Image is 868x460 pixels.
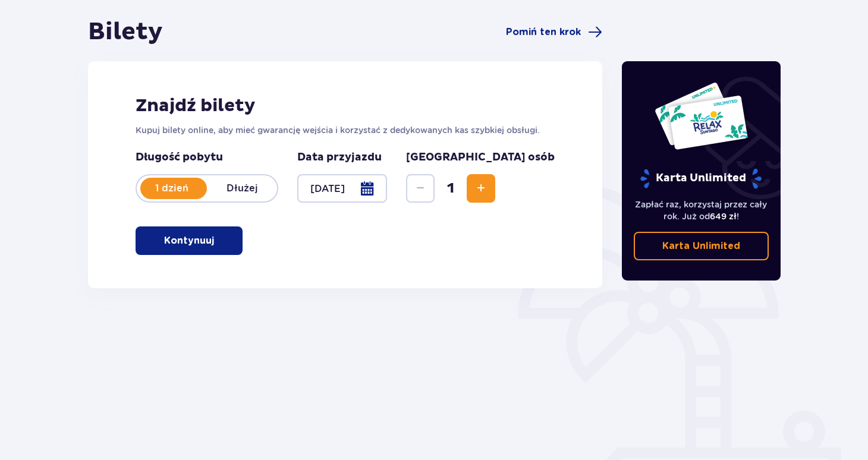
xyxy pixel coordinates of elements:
[506,26,581,39] span: Pomiń ten krok
[662,240,740,253] p: Karta Unlimited
[88,17,163,47] h1: Bilety
[467,174,495,203] button: Increase
[406,174,435,203] button: Decrease
[136,94,555,117] h2: Znajdź bilety
[406,150,555,165] p: [GEOGRAPHIC_DATA] osób
[639,168,763,189] p: Karta Unlimited
[164,234,214,247] p: Kontynuuj
[506,25,602,39] a: Pomiń ten krok
[437,179,464,197] span: 1
[136,124,555,136] p: Kupuj bilety online, aby mieć gwarancję wejścia i korzystać z dedykowanych kas szybkiej obsługi.
[207,182,277,195] p: Dłużej
[634,232,769,260] a: Karta Unlimited
[634,199,769,222] p: Zapłać raz, korzystaj przez cały rok. Już od !
[297,150,382,165] p: Data przyjazdu
[136,150,278,165] p: Długość pobytu
[137,182,207,195] p: 1 dzień
[136,226,243,255] button: Kontynuuj
[710,212,737,221] span: 649 zł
